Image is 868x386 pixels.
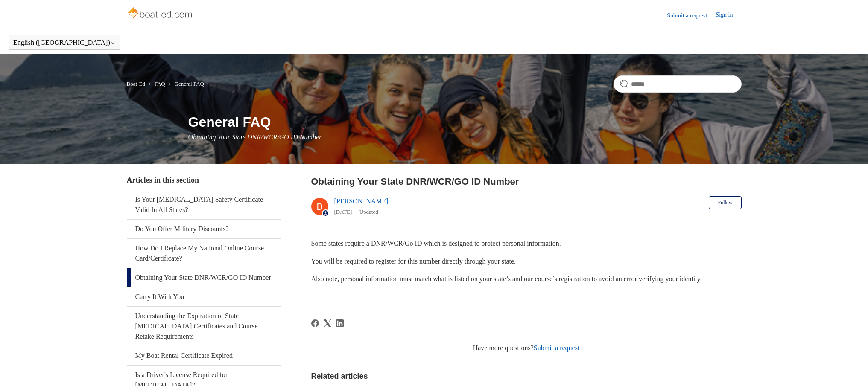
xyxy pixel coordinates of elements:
span: Articles in this section [127,176,199,184]
a: Carry It With You [127,287,281,306]
button: Follow Article [709,196,741,209]
a: [PERSON_NAME] [334,197,389,205]
span: Also note, personal information must match what is listed on your state’s and our course’s regist... [311,275,702,282]
svg: Share this page on LinkedIn [336,319,344,327]
a: Submit a request [667,11,716,20]
a: Facebook [311,319,319,327]
a: Submit a request [534,344,580,351]
a: Obtaining Your State DNR/WCR/GO ID Number [127,268,281,287]
time: 03/01/2024, 13:50 [334,209,352,215]
a: X Corp [324,319,331,327]
img: Boat-Ed Help Center home page [127,5,195,22]
a: Do You Offer Military Discounts? [127,220,281,238]
div: Have more questions? [311,343,742,353]
li: FAQ [146,81,167,87]
a: LinkedIn [336,319,344,327]
li: General FAQ [167,81,204,87]
span: Some states require a DNR/WCR/Go ID which is designed to protect personal information. [311,240,561,247]
span: Obtaining Your State DNR/WCR/GO ID Number [188,134,322,141]
h1: General FAQ [188,112,742,132]
input: Search [614,75,742,93]
a: My Boat Rental Certificate Expired [127,346,281,365]
h2: Obtaining Your State DNR/WCR/GO ID Number [311,174,742,189]
svg: Share this page on Facebook [311,319,319,327]
a: Is Your [MEDICAL_DATA] Safety Certificate Valid In All States? [127,190,281,219]
li: Boat-Ed [127,81,147,87]
a: FAQ [155,81,165,87]
a: Boat-Ed [127,81,145,87]
a: General FAQ [175,81,204,87]
span: You will be required to register for this number directly through your state. [311,258,516,265]
button: English ([GEOGRAPHIC_DATA]) [13,39,115,46]
a: How Do I Replace My National Online Course Card/Certificate? [127,239,281,268]
li: Updated [359,209,378,215]
h2: Related articles [311,371,742,382]
svg: Share this page on X Corp [324,319,331,327]
a: Sign in [716,10,741,20]
a: Understanding the Expiration of State [MEDICAL_DATA] Certificates and Course Retake Requirements [127,307,281,346]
